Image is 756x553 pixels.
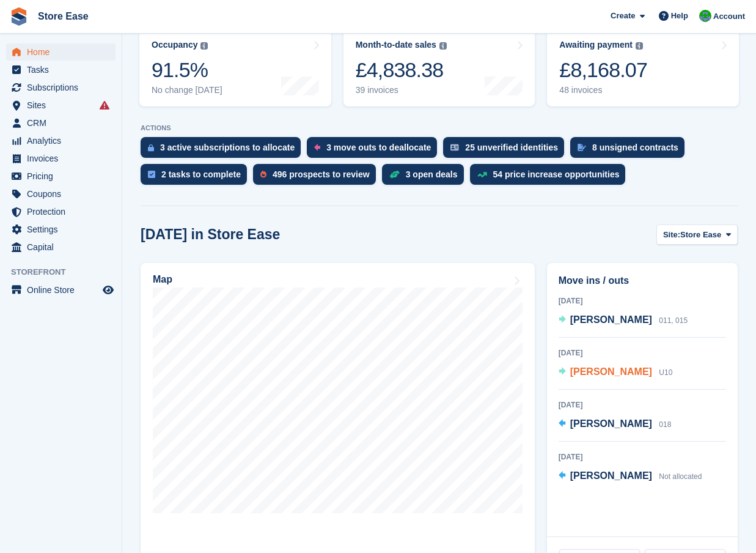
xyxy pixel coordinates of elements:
[27,150,100,167] span: Invoices
[470,164,632,191] a: 54 price increase opportunities
[659,368,672,377] span: U10
[450,144,459,151] img: verify_identity-adf6edd0f0f0b5bbfe63781bf79b02c33cf7c696d77639b501bdc392416b5a36.svg
[570,314,652,325] span: [PERSON_NAME]
[152,40,197,50] div: Occupancy
[570,470,652,481] span: [PERSON_NAME]
[611,10,635,22] span: Create
[656,225,738,245] button: Site: Store Ease
[100,100,109,110] i: Smart entry sync failures have occurred
[101,283,116,297] a: Preview store
[559,417,672,432] a: [PERSON_NAME] 018
[27,132,100,149] span: Analytics
[160,143,295,152] div: 3 active subscriptions to allocate
[663,229,680,241] span: Site:
[356,40,436,50] div: Month-to-date sales
[659,472,702,481] span: Not allocated
[680,229,721,241] span: Store Ease
[27,43,100,61] span: Home
[148,171,155,178] img: task-75834270c22a3079a89374b754ae025e5fb1db73e45f91037f5363f120a921f8.svg
[578,144,586,151] img: contract_signature_icon-13c848040528278c33f63329250d36e43548de30e8caae1d1a13099fd9432cc5.svg
[148,144,154,152] img: active_subscription_to_allocate_icon-d502201f5373d7db506a760aba3b589e785aa758c864c3986d89f69b8ff3...
[27,79,100,96] span: Subscriptions
[559,469,702,484] a: [PERSON_NAME] Not allocated
[273,169,370,179] div: 496 prospects to review
[6,239,116,256] a: menu
[141,137,307,164] a: 3 active subscriptions to allocate
[11,266,122,278] span: Storefront
[559,365,673,380] a: [PERSON_NAME] U10
[141,164,253,191] a: 2 tasks to complete
[27,281,100,299] span: Online Store
[356,58,447,83] div: £4,838.38
[307,137,443,164] a: 3 move outs to deallocate
[6,97,116,114] a: menu
[389,170,400,179] img: deal-1b604bf984904fb50ccaf53a9ad4b4a5d6e5aea283cecdc64d6e3604feb123c2.svg
[27,97,100,114] span: Sites
[6,203,116,220] a: menu
[559,273,726,288] h2: Move ins / outs
[477,172,487,177] img: price_increase_opportunities-93ffe204e8149a01c8c9dc8f82e8f89637d9d84a8eef4429ea346261dce0b2c0.svg
[152,85,222,95] div: No change [DATE]
[6,132,116,149] a: menu
[382,164,470,191] a: 3 open deals
[27,203,100,220] span: Protection
[141,124,738,132] p: ACTIONS
[27,239,100,256] span: Capital
[326,143,431,152] div: 3 move outs to deallocate
[356,85,447,95] div: 39 invoices
[559,295,726,306] div: [DATE]
[713,10,745,23] span: Account
[559,313,688,328] a: [PERSON_NAME] 011, 015
[260,171,266,178] img: prospect-51fa495bee0391a8d652442698ab0144808aea92771e9ea1ae160a38d050c398.svg
[671,10,688,22] span: Help
[559,451,726,462] div: [DATE]
[570,137,691,164] a: 8 unsigned contracts
[570,366,652,377] span: [PERSON_NAME]
[6,150,116,167] a: menu
[27,114,100,132] span: CRM
[547,29,739,106] a: Awaiting payment £8,168.07 48 invoices
[153,274,172,285] h2: Map
[253,164,382,191] a: 496 prospects to review
[10,7,28,26] img: stora-icon-8386f47178a22dfd0bd8f6a31ec36ba5ce8667c1dd55bd0f319d3a0aa187defe.svg
[6,168,116,185] a: menu
[659,316,688,325] span: 011, 015
[6,221,116,238] a: menu
[465,143,558,152] div: 25 unverified identities
[152,58,222,83] div: 91.5%
[6,114,116,132] a: menu
[636,42,643,50] img: icon-info-grey-7440780725fd019a000dd9b08b2336e03edf1995a4989e88bcd33f0948082b44.svg
[6,43,116,61] a: menu
[6,79,116,96] a: menu
[559,58,647,83] div: £8,168.07
[27,221,100,238] span: Settings
[439,42,447,50] img: icon-info-grey-7440780725fd019a000dd9b08b2336e03edf1995a4989e88bcd33f0948082b44.svg
[141,226,280,243] h2: [DATE] in Store Ease
[559,399,726,410] div: [DATE]
[699,10,711,22] img: Neal Smitheringale
[559,347,726,358] div: [DATE]
[406,169,458,179] div: 3 open deals
[592,143,678,152] div: 8 unsigned contracts
[6,281,116,299] a: menu
[493,169,620,179] div: 54 price increase opportunities
[161,169,241,179] div: 2 tasks to complete
[6,61,116,78] a: menu
[570,418,652,429] span: [PERSON_NAME]
[314,144,320,151] img: move_outs_to_deallocate_icon-f764333ba52eb49d3ac5e1228854f67142a1ed5810a6f6cc68b1a99e826820c5.svg
[559,40,633,50] div: Awaiting payment
[443,137,570,164] a: 25 unverified identities
[559,85,647,95] div: 48 invoices
[27,168,100,185] span: Pricing
[33,6,94,26] a: Store Ease
[659,420,671,429] span: 018
[200,42,208,50] img: icon-info-grey-7440780725fd019a000dd9b08b2336e03edf1995a4989e88bcd33f0948082b44.svg
[343,29,535,106] a: Month-to-date sales £4,838.38 39 invoices
[27,185,100,202] span: Coupons
[6,185,116,202] a: menu
[27,61,100,78] span: Tasks
[139,29,331,106] a: Occupancy 91.5% No change [DATE]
